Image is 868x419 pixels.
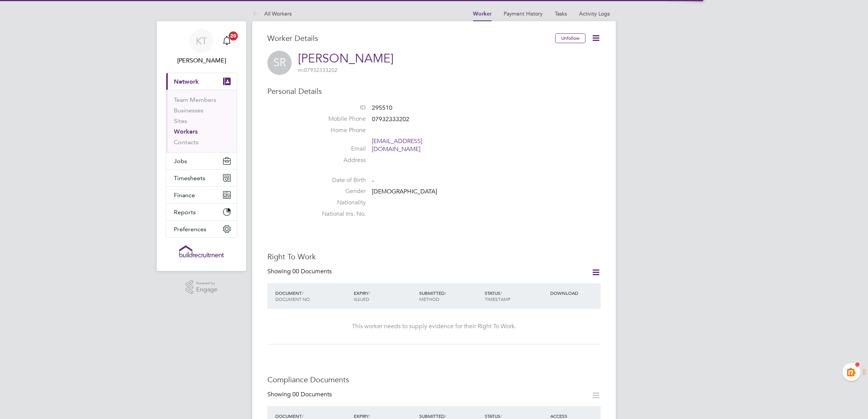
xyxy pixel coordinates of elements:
[313,115,366,123] label: Mobile Phone
[313,176,366,184] label: Date of Birth
[267,51,292,75] span: SR
[174,107,203,114] a: Businesses
[298,67,337,73] span: 07932333202
[166,187,237,203] button: Finance
[445,413,446,419] span: /
[292,391,332,398] span: 00 Documents
[298,67,304,73] span: m:
[219,29,234,53] a: 20
[174,226,206,233] span: Preferences
[275,322,593,330] div: This worker needs to supply evidence for their Right To Work.
[352,286,417,306] div: EXPIRY
[174,96,216,103] a: Team Members
[445,290,446,296] span: /
[196,280,217,287] span: Powered by
[372,188,437,196] span: [DEMOGRAPHIC_DATA]
[483,286,548,306] div: STATUS
[302,413,303,419] span: /
[275,296,311,302] span: DOCUMENT NO.
[229,31,238,40] span: 20
[166,29,237,65] a: KT[PERSON_NAME]
[313,156,366,164] label: Address
[417,286,483,306] div: SUBMITTED
[267,86,601,96] h3: Personal Details
[174,128,198,135] a: Workers
[302,290,303,296] span: /
[174,139,198,146] a: Contacts
[252,10,292,17] a: All Workers
[313,187,366,195] label: Gender
[267,252,601,262] h3: Right To Work
[473,11,492,17] a: Worker
[267,268,333,276] div: Showing
[196,36,207,46] span: KT
[166,90,237,152] div: Network
[368,290,370,296] span: /
[174,78,199,85] span: Network
[368,413,370,419] span: /
[372,104,392,112] span: 295510
[166,170,237,186] button: Timesheets
[298,51,393,66] a: [PERSON_NAME]
[354,296,369,302] span: ISSUED
[174,174,205,182] span: Timesheets
[196,287,217,293] span: Engage
[166,221,237,237] button: Preferences
[313,199,366,207] label: Nationality
[179,245,224,257] img: buildrec-logo-retina.png
[313,210,366,218] label: National Ins. No.
[166,204,237,220] button: Reports
[485,296,510,302] span: TIMESTAMP
[372,115,409,123] span: 07932333202
[166,245,237,257] a: Go to home page
[166,56,237,65] span: Kiera Troutt
[555,33,585,43] button: Unfollow
[419,296,439,302] span: METHOD
[313,145,366,153] label: Email
[174,117,187,125] a: Sites
[313,104,366,112] label: ID
[500,413,502,419] span: /
[166,73,237,90] button: Network
[579,10,610,17] a: Activity Logs
[157,21,246,271] nav: Main navigation
[267,33,555,43] h3: Worker Details
[267,391,333,399] div: Showing
[500,290,502,296] span: /
[372,137,422,153] a: [EMAIL_ADDRESS][DOMAIN_NAME]
[166,153,237,169] button: Jobs
[372,177,374,184] span: -
[174,209,196,216] span: Reports
[548,286,601,300] div: DOWNLOAD
[186,280,218,294] a: Powered byEngage
[504,10,543,17] a: Payment History
[174,192,195,199] span: Finance
[273,286,352,306] div: DOCUMENT
[174,157,187,165] span: Jobs
[292,268,332,275] span: 00 Documents
[555,10,567,17] a: Tasks
[267,375,601,385] h3: Compliance Documents
[313,126,366,134] label: Home Phone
